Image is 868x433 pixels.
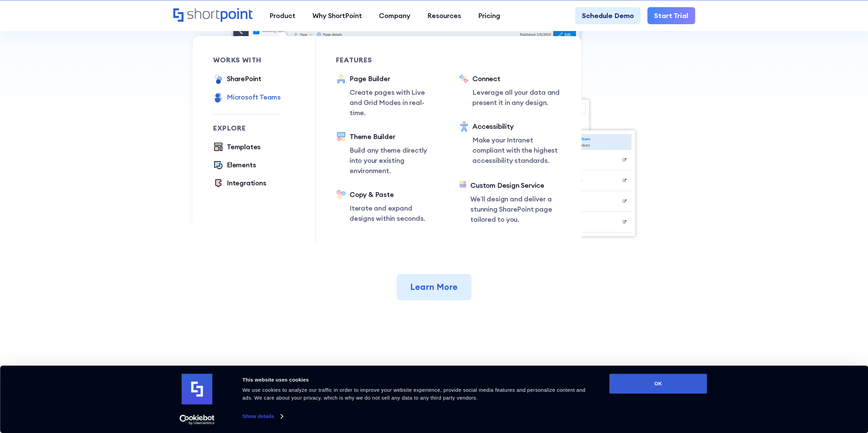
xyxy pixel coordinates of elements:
a: AccessibilityMake your Intranet compliant with the highest accessibility standards. [459,121,561,167]
div: Copy & Paste [350,189,438,200]
a: Templates [213,142,261,153]
p: Create pages with Live and Grid Modes in real-time. [350,87,438,118]
a: Resources [419,7,470,24]
div: Accessibility [472,121,561,132]
div: Features [336,57,438,63]
div: Pricing [478,11,500,21]
a: Learn More [397,274,471,300]
div: SharePoint [227,74,261,84]
a: Home [173,8,253,23]
span: We use cookies to analyze our traffic in order to improve your website experience, provide social... [242,387,586,401]
a: Custom Design ServiceWe’ll design and deliver a stunning SharePoint page tailored to you. [459,180,561,225]
a: Schedule Demo [575,7,641,24]
a: Product [261,7,304,24]
a: ConnectLeverage all your data and present it in any design. [459,74,561,108]
div: Elements [227,160,256,170]
a: Copy & PasteIterate and expand designs within seconds. [336,189,438,223]
div: Product [269,11,295,21]
p: Leverage all your data and present it in any design. [472,87,561,108]
a: Microsoft Teams [213,92,281,104]
a: Theme BuilderBuild any theme directly into your existing environment. [336,132,438,176]
a: Pricing [470,7,509,24]
a: Show details [242,411,283,421]
div: Templates [227,142,261,152]
a: Page BuilderCreate pages with Live and Grid Modes in real-time. [336,74,438,118]
a: Why ShortPoint [304,7,370,24]
a: Integrations [213,178,266,189]
div: Resources [427,11,461,21]
p: Iterate and expand designs within seconds. [350,203,438,223]
div: Microsoft Teams [227,92,281,102]
a: Elements [213,160,256,171]
p: Make your Intranet compliant with the highest accessibility standards. [472,135,561,166]
div: Why ShortPoint [312,11,362,21]
div: Connect [472,74,561,84]
div: Theme Builder [350,132,438,142]
div: Company [379,11,410,21]
button: OK [609,374,707,393]
div: Explore [213,125,281,132]
div: Custom Design Service [470,180,561,190]
a: Company [370,7,419,24]
div: Integrations [227,178,266,188]
div: Page Builder [350,74,438,84]
div: This website uses cookies [242,376,594,384]
a: Start Trial [647,7,695,24]
a: SharePoint [213,74,261,85]
a: Usercentrics Cookiebot - opens in a new window [167,415,227,425]
div: works with [213,57,281,63]
img: logo [182,374,212,404]
p: Build any theme directly into your existing environment. [350,145,438,176]
p: We’ll design and deliver a stunning SharePoint page tailored to you. [470,194,561,225]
